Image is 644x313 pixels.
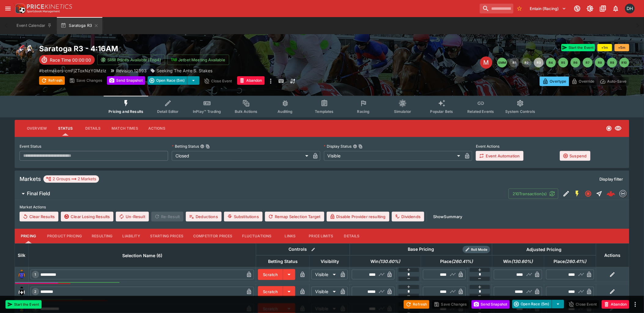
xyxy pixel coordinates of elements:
[534,58,544,67] button: R3
[20,175,41,182] h5: Markets
[150,67,212,74] div: Seeking The Ante S. Stakes
[607,189,615,198] img: logo-cerberus--red.svg
[515,4,524,13] button: No Bookmarks
[27,4,72,9] img: PriceKinetics
[594,188,605,199] button: Straight
[430,109,453,114] span: Popular Bets
[583,188,594,199] button: Closed
[572,3,583,14] button: Connected to PK
[558,58,568,67] button: R5
[237,229,277,243] button: Fluctuations
[452,258,473,265] em: ( 260.41 %)
[79,121,107,136] button: Details
[607,78,627,85] p: Auto-Save
[46,175,97,183] div: 2 Groups 2 Markets
[605,188,617,200] a: 93a318a9-e066-47f7-9bd7-2a10b1acee48
[256,243,350,255] th: Controls
[104,96,540,117] div: Event type filters
[607,189,615,198] div: 93a318a9-e066-47f7-9bd7-2a10b1acee48
[22,121,52,136] button: Overview
[379,258,400,265] em: ( 130.60 %)
[468,109,494,114] span: Related Events
[157,109,179,114] span: Detail Editor
[472,300,510,309] button: Send Snapshot
[116,67,147,74] p: Revision 12893
[2,3,13,14] button: open drawer
[277,229,304,243] button: Links
[497,58,507,67] button: SMM
[172,144,199,149] p: Betting Status
[311,287,338,297] div: Visible
[311,270,338,279] div: Visible
[33,290,38,294] span: 2
[193,109,221,114] span: InPlay™ Trading
[206,144,210,149] button: Copy To Clipboard
[237,77,265,83] span: Mark an event as closed and abandoned.
[109,109,143,114] span: Pricing and Results
[50,57,91,63] p: Race Time 00:00:00
[172,151,311,161] div: Closed
[620,190,627,197] img: betmakers
[324,144,352,149] p: Display Status
[585,190,592,197] svg: Closed
[598,44,612,51] button: +1m
[315,109,334,114] span: Templates
[15,188,509,200] button: Final Field
[278,109,293,114] span: Auditing
[116,252,169,259] span: Selection Name (6)
[476,151,524,161] button: Event Automation
[497,58,629,67] nav: pagination navigation
[15,44,34,63] img: horse_racing.png
[512,258,533,265] em: ( 130.60 %)
[392,212,424,221] button: Dividends
[17,270,27,279] img: runner 1
[429,212,466,221] button: ShowSummary
[15,243,29,267] th: Silk
[151,212,183,221] span: Re-Result
[167,55,229,65] button: Jetbet Meeting Available
[463,246,490,253] div: Show/hide Price Roll mode configuration.
[505,109,535,114] span: System Controls
[187,76,200,85] button: select merge strategy
[61,212,113,221] button: Clear Losing Results
[569,77,597,86] button: Override
[107,121,143,136] button: Match Times
[394,109,411,114] span: Simulator
[469,247,490,252] span: Roll Mode
[186,212,222,221] button: Deductions
[314,258,346,265] span: Visibility
[145,229,188,243] button: Starting Prices
[602,301,629,307] span: Mark an event as closed and abandoned.
[434,258,480,265] span: Place(260.41%)
[188,229,237,243] button: Competitor Prices
[526,4,570,13] button: Select Tenant
[561,188,572,199] button: Edit Detail
[116,212,149,221] button: Un-Result
[607,58,617,67] button: R9
[20,212,58,221] button: Clear Results
[42,229,87,243] button: Product Pricing
[13,17,56,34] button: Event Calendar
[171,57,177,63] img: jetbet-logo.svg
[309,246,317,254] button: Bulk edit
[359,144,363,149] button: Copy To Clipboard
[34,272,38,277] span: 1
[480,4,513,13] input: search
[509,189,558,199] button: 210Transaction(s)
[406,246,437,253] div: Base Pricing
[522,58,532,67] button: R2
[615,125,622,132] svg: Visible
[235,109,257,114] span: Bulk Actions
[27,10,60,13] img: Sportsbook Management
[597,77,629,86] button: Auto-Save
[540,77,569,86] button: Overtype
[304,229,338,243] button: Price Limits
[579,78,594,85] p: Override
[512,300,552,308] button: Open Race (5m)
[13,2,26,15] img: PriceKinetics Logo
[148,76,200,85] div: split button
[39,67,106,74] p: Copy To Clipboard
[572,188,583,199] button: SGM Enabled
[118,229,145,243] button: Liability
[550,78,566,85] p: Overtype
